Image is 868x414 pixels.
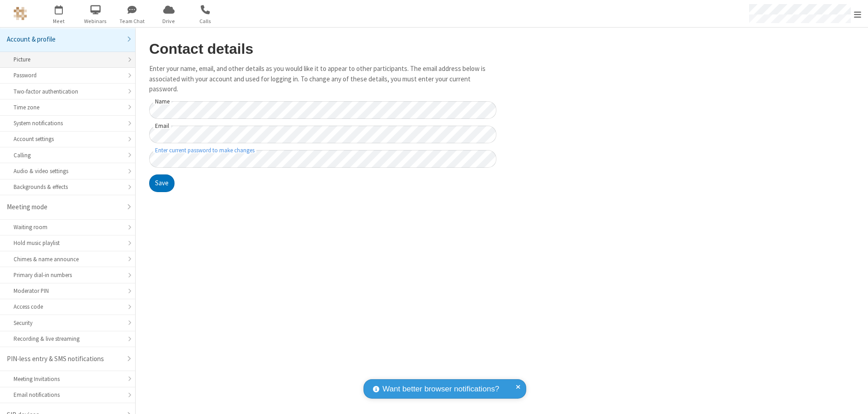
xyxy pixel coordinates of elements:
span: Meet [42,17,76,25]
button: Save [149,174,175,193]
div: Two-factor authentication [14,87,122,96]
p: Enter your name, email, and other details as you would like it to appear to other participants. T... [149,64,496,94]
span: Calls [189,17,222,25]
span: Drive [152,17,186,25]
div: Email notifications [14,390,122,399]
div: Access code [14,302,122,311]
span: Want better browser notifications? [382,383,499,395]
div: System notifications [14,119,122,127]
h2: Contact details [149,41,496,57]
iframe: Chat [845,390,861,408]
div: Calling [14,151,122,160]
div: Picture [14,55,122,64]
input: Email [149,126,496,143]
div: Waiting room [14,223,122,231]
div: Chimes & name announce [14,255,122,263]
div: Meeting Invitations [14,375,122,383]
div: Account settings [14,135,122,143]
div: Recording & live streaming [14,334,122,343]
input: Name [149,101,496,119]
div: Backgrounds & effects [14,183,122,191]
span: Team Chat [115,17,149,25]
div: Meeting mode [7,202,122,212]
div: Password [14,71,122,80]
div: Audio & video settings [14,167,122,175]
div: Account & profile [7,34,122,45]
div: PIN-less entry & SMS notifications [7,354,122,364]
input: Enter current password to make changes [149,150,496,168]
div: Time zone [14,103,122,112]
div: Moderator PIN [14,287,122,295]
div: Security [14,319,122,327]
span: Webinars [79,17,113,25]
img: QA Selenium DO NOT DELETE OR CHANGE [14,7,27,20]
div: Hold music playlist [14,239,122,247]
div: Primary dial-in numbers [14,271,122,279]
